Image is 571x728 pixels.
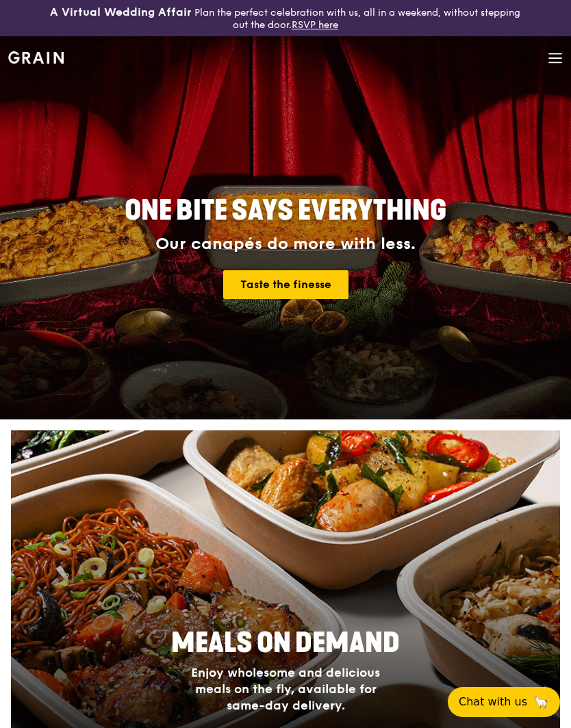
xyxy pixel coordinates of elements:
a: Taste the finesse [223,270,348,299]
img: Grain [8,51,64,64]
span: Enjoy wholesome and delicious meals on the fly, available for same-day delivery. [191,665,380,713]
a: RSVP here [292,19,338,31]
a: GrainGrain [8,36,64,77]
h3: A Virtual Wedding Affair [50,5,192,19]
span: ONE BITE SAYS EVERYTHING [125,194,446,227]
div: Plan the perfect celebration with us, all in a weekend, without stepping out the door. [48,5,524,31]
span: Chat with us [459,694,527,710]
div: Our canapés do more with less. [71,235,501,254]
span: Meals On Demand [171,627,400,660]
button: Chat with us🦙 [448,687,560,717]
span: 🦙 [533,694,549,710]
